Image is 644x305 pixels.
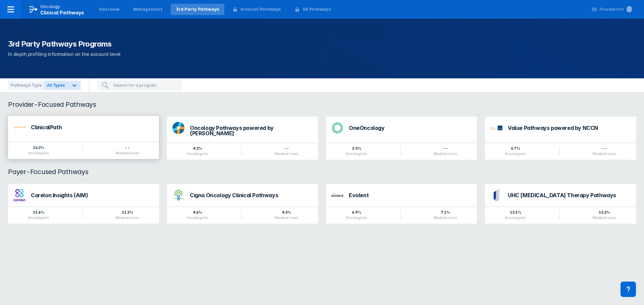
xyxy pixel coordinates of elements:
div: Oncologists [505,216,526,220]
div: Oncologists [28,216,49,220]
a: Cigna Oncology Clinical Pathways4.6%Oncologists4.3%Medical Lives [167,184,318,224]
a: Management [128,4,168,15]
div: ClinicalPath [31,125,154,130]
div: 11.6% [28,210,49,215]
img: value-pathways-nccn.png [490,126,502,130]
div: Medical Lives [593,216,616,220]
span: All Types [47,83,65,88]
div: Overview [99,6,120,12]
div: 3rd Party Pathways [176,6,219,12]
div: Medical Lives [593,152,616,156]
h1: 3rd Party Pathways Programs [8,39,636,49]
div: -- [593,146,616,151]
div: 7.1% [434,210,457,215]
div: Management [133,6,163,12]
div: 15.2% [28,145,49,150]
div: Evolent [349,193,472,198]
div: Internal Pathways [240,6,281,12]
div: Medical Lives [275,152,298,156]
div: Oncologists [346,216,367,220]
input: Search for a program [113,82,178,88]
div: Value Pathways powered by NCCN [508,125,631,131]
div: Medical Lives [434,216,457,220]
div: 13.1% [505,210,526,215]
p: In depth profiling information on the account level [8,50,636,58]
a: UHC [MEDICAL_DATA] Therapy Pathways13.1%Oncologists13.2%Medical Lives [485,184,636,224]
div: Oncologists [187,216,208,220]
img: via-oncology.png [13,121,25,133]
div: -- [434,146,457,151]
div: UHC [MEDICAL_DATA] Therapy Pathways [508,193,631,198]
div: VA Pathways [303,6,331,12]
a: Evolent6.9%Oncologists7.1%Medical Lives [326,184,477,224]
img: uhc-pathways.png [490,189,502,201]
a: Carelon Insights (AIM)11.6%Oncologists11.2%Medical Lives [8,184,159,224]
div: Medical Lives [275,216,298,220]
img: dfci-pathways.png [172,122,184,134]
div: Oncologists [505,152,526,156]
div: -- [275,146,298,151]
div: 2.3% [346,146,367,151]
div: 13.2% [593,210,616,215]
div: Medical Lives [116,151,139,155]
span: Clinical Pathways [40,10,84,15]
div: Medical Lives [434,152,457,156]
div: Pathways Type [8,81,44,90]
div: 11.2% [116,210,139,215]
div: Contact Support [621,282,636,297]
div: Oncology Pathways powered by [PERSON_NAME] [190,125,313,136]
div: Cigna Oncology Clinical Pathways [190,193,313,198]
div: Powerpoint [600,6,632,12]
img: carelon-insights.png [13,189,25,201]
div: Oncologists [187,152,208,156]
div: Carelon Insights (AIM) [31,193,154,198]
div: 6.9% [346,210,367,215]
img: new-century-health.png [331,189,343,201]
div: 6.7% [505,146,526,151]
a: Oncology Pathways powered by [PERSON_NAME]4.2%Oncologists--Medical Lives [167,117,318,160]
img: oneoncology.png [331,122,343,134]
a: ClinicalPath15.2%Oncologists--Medical Lives [8,117,159,160]
div: Oncologists [346,152,367,156]
div: OneOncology [349,125,472,131]
a: Value Pathways powered by NCCN6.7%Oncologists--Medical Lives [485,117,636,160]
p: Oncology [40,4,60,10]
div: 4.6% [187,210,208,215]
div: -- [116,145,139,150]
div: 4.2% [187,146,208,151]
div: Oncologists [28,151,49,155]
img: cigna-oncology-clinical-pathways.png [172,189,184,201]
div: Medical Lives [116,216,139,220]
a: OneOncology2.3%Oncologists--Medical Lives [326,117,477,160]
a: Overview [94,4,125,15]
div: 4.3% [275,210,298,215]
a: 3rd Party Pathways [171,4,225,15]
